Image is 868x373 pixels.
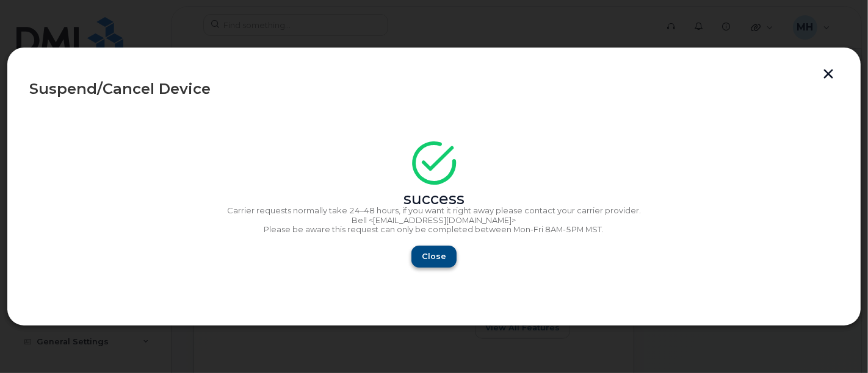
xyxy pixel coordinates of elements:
[29,206,839,216] p: Carrier requests normally take 24–48 hours, if you want it right away please contact your carrier...
[29,225,839,235] p: Please be aware this request can only be completed between Mon-Fri 8AM-5PM MST.
[29,82,839,96] div: Suspend/Cancel Device
[29,216,839,226] p: Bell <[EMAIL_ADDRESS][DOMAIN_NAME]>
[411,246,457,268] button: Close
[29,194,839,204] div: success
[422,250,446,262] span: Close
